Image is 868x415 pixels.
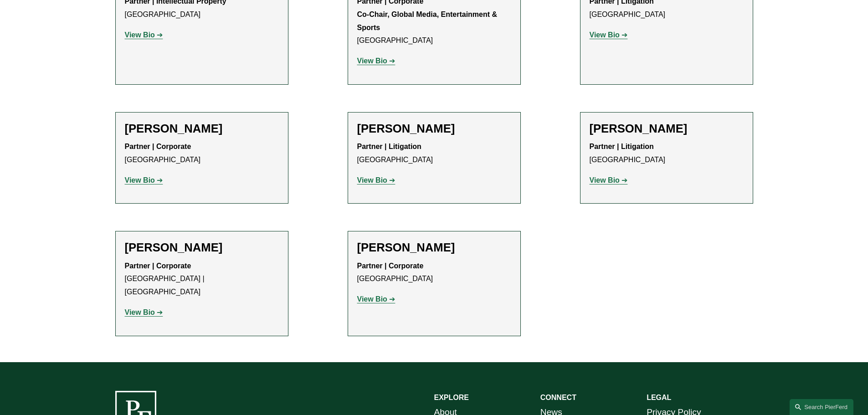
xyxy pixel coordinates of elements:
strong: Partner | Corporate [357,262,424,270]
p: [GEOGRAPHIC_DATA] | [GEOGRAPHIC_DATA] [125,260,279,299]
strong: View Bio [590,31,620,39]
strong: View Bio [125,308,155,316]
strong: CONNECT [540,394,576,401]
a: View Bio [125,31,163,39]
strong: View Bio [357,176,387,184]
h2: [PERSON_NAME] [590,122,744,136]
h2: [PERSON_NAME] [125,122,279,136]
p: [GEOGRAPHIC_DATA] [357,140,511,167]
a: View Bio [590,176,628,184]
h2: [PERSON_NAME] [357,241,511,255]
strong: View Bio [357,57,387,65]
strong: View Bio [357,295,387,303]
strong: Partner | Corporate [125,143,191,150]
a: View Bio [125,308,163,316]
strong: View Bio [125,31,155,39]
a: View Bio [125,176,163,184]
a: View Bio [590,31,628,39]
strong: View Bio [590,176,620,184]
strong: Partner | Litigation [357,143,421,150]
a: Search this site [790,399,853,415]
a: View Bio [357,176,395,184]
p: [GEOGRAPHIC_DATA] [357,260,511,286]
strong: Partner | Litigation [590,143,654,150]
a: View Bio [357,57,395,65]
h2: [PERSON_NAME] [125,241,279,255]
strong: EXPLORE [434,394,469,401]
strong: Partner | Corporate [125,262,191,270]
p: [GEOGRAPHIC_DATA] [590,140,744,167]
strong: View Bio [125,176,155,184]
a: View Bio [357,295,395,303]
strong: LEGAL [647,394,671,401]
p: [GEOGRAPHIC_DATA] [125,140,279,167]
h2: [PERSON_NAME] [357,122,511,136]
